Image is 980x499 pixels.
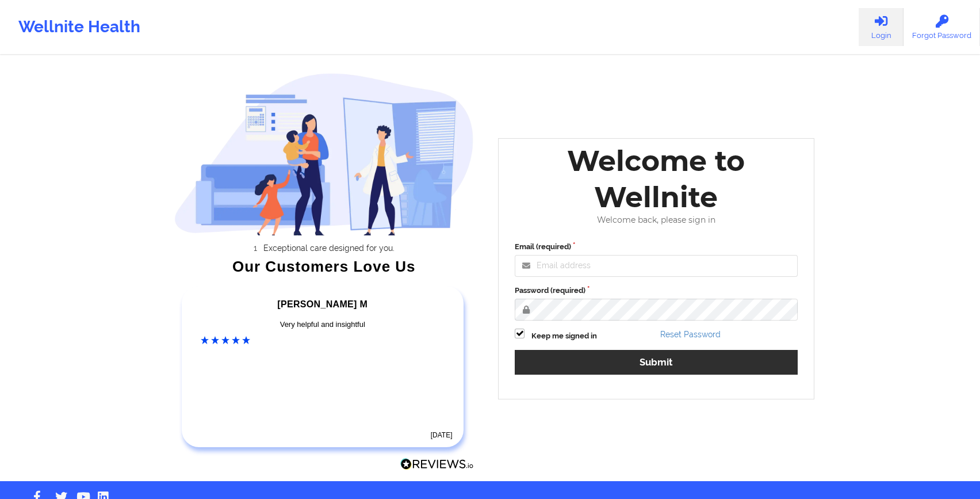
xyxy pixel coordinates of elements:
img: Reviews.io Logo [400,458,474,470]
a: Reviews.io Logo [400,458,474,473]
a: Login [859,8,904,46]
input: Email address [515,255,798,277]
time: [DATE] [431,431,453,439]
a: Forgot Password [904,8,980,46]
button: Submit [515,350,798,375]
li: Exceptional care designed for you. [184,243,474,253]
div: Our Customers Love Us [174,261,474,272]
label: Password (required) [515,285,798,296]
div: Very helpful and insightful [201,319,445,330]
img: wellnite-auth-hero_200.c722682e.png [174,73,474,235]
label: Email (required) [515,241,798,253]
div: Welcome back, please sign in [507,215,806,225]
label: Keep me signed in [531,330,597,342]
span: [PERSON_NAME] M [277,299,367,309]
a: Reset Password [660,330,721,339]
div: Welcome to Wellnite [507,143,806,215]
